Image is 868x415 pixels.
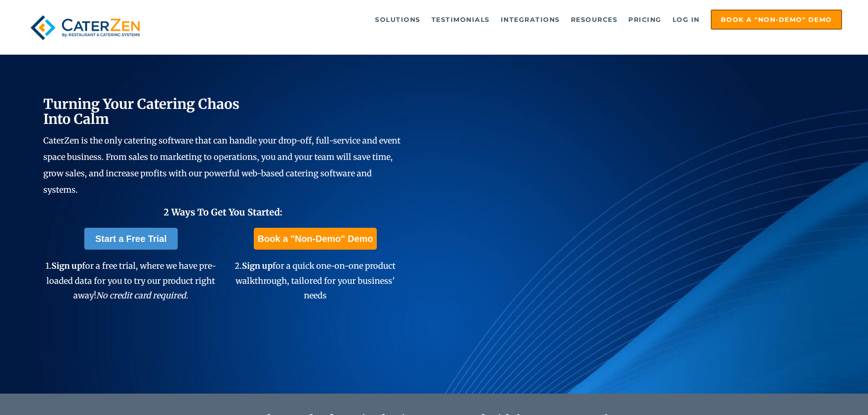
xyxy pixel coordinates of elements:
a: Testimonials [427,10,494,29]
span: 2. for a quick one-on-one product walkthrough, tailored for your business' needs [235,261,395,301]
span: Sign up [51,261,82,271]
a: Start a Free Trial [84,228,178,250]
img: caterzen [26,10,144,46]
a: Book a "Non-Demo" Demo [254,228,376,250]
span: Sign up [242,261,272,271]
a: Resources [566,10,622,29]
a: Log in [668,10,704,29]
div: Navigation Menu [165,10,842,30]
span: CaterZen is the only catering software that can handle your drop-off, full-service and event spac... [43,135,401,195]
a: Book a "Non-Demo" Demo [711,10,842,30]
em: No credit card required. [96,290,188,301]
span: Turning Your Catering Chaos Into Calm [43,95,240,128]
span: 2 Ways To Get You Started: [164,206,282,218]
a: Pricing [624,10,666,29]
a: Solutions [370,10,425,29]
iframe: Help widget launcher [787,379,858,405]
span: 1. for a free trial, where we have pre-loaded data for you to try our product right away! [46,261,216,301]
a: Integrations [496,10,565,29]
